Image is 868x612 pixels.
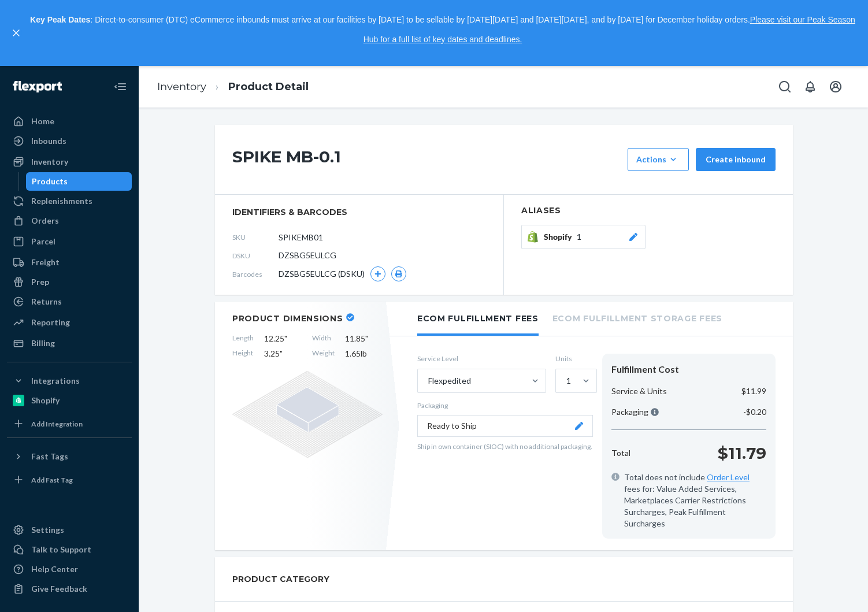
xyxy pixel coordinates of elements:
span: Weight [312,348,335,359]
span: " [284,333,287,343]
span: " [365,333,368,343]
a: Inventory [7,153,132,171]
div: Returns [31,296,62,307]
a: Add Integration [7,414,132,433]
span: Chat [27,8,51,18]
p: Packaging [611,406,659,418]
p: : Direct-to-consumer (DTC) eCommerce inbounds must arrive at our facilities by [DATE] to be sella... [28,10,858,49]
h2: Product Dimensions [232,313,343,324]
div: Parcel [31,236,55,247]
a: Products [26,172,132,191]
span: SKU [232,232,279,242]
div: Talk to Support [31,544,91,555]
div: Inventory [31,156,68,168]
span: DZSBG5EULCG (DSKU) [279,268,365,280]
div: 1 [566,375,571,387]
span: Barcodes [232,269,279,279]
span: Height [232,348,254,359]
a: Parcel [7,232,132,251]
a: Orders [7,212,132,230]
div: Integrations [31,375,80,387]
p: Ship in own container (SIOC) with no additional packaging. [417,442,593,451]
p: $11.99 [741,385,766,397]
h1: SPIKE MB-0.1 [232,148,622,171]
span: 3.25 [264,348,302,359]
div: Help Center [31,563,78,575]
button: Actions [628,148,689,171]
span: Shopify [544,231,577,243]
ol: breadcrumbs [148,70,318,104]
div: Add Integration [31,419,83,429]
a: Reporting [7,313,132,332]
p: Total [611,447,630,459]
label: Service Level [417,354,546,364]
a: Settings [7,521,132,539]
a: Home [7,112,132,131]
button: Ready to Ship [417,415,593,437]
a: Prep [7,273,132,291]
div: Prep [31,276,49,288]
button: Integrations [7,372,132,390]
img: Flexport logo [13,81,62,92]
span: DZSBG5EULCG [279,250,336,261]
button: Fast Tags [7,447,132,466]
div: Add Fast Tag [31,475,73,485]
button: Open Search Box [773,75,796,98]
input: 1 [565,375,566,387]
div: Billing [31,337,55,349]
div: Replenishments [31,195,92,207]
a: Order Level [707,472,750,482]
p: Packaging [417,400,593,410]
div: Fulfillment Cost [611,363,766,376]
button: Give Feedback [7,580,132,598]
span: 11.85 [345,333,383,344]
button: Open notifications [799,75,822,98]
a: Returns [7,292,132,311]
input: Flexpedited [427,375,428,387]
button: Close Navigation [109,75,132,98]
button: Shopify1 [521,225,646,249]
a: Add Fast Tag [7,470,132,489]
div: Freight [31,257,60,268]
a: Inventory [157,80,206,93]
a: Freight [7,253,132,272]
span: DSKU [232,251,279,261]
div: Settings [31,524,64,536]
a: Replenishments [7,192,132,210]
button: Talk to Support [7,540,132,559]
button: close, [10,27,22,39]
button: Create inbound [696,148,776,171]
p: $11.79 [718,442,766,465]
a: Billing [7,334,132,353]
p: -$0.20 [743,406,766,418]
span: " [280,348,283,358]
strong: Key Peak Dates [30,15,90,24]
a: Help Center [7,560,132,578]
span: Width [312,333,335,344]
span: 1 [577,231,581,243]
div: Products [32,176,68,187]
li: Ecom Fulfillment Storage Fees [552,302,722,333]
div: Fast Tags [31,451,68,462]
li: Ecom Fulfillment Fees [417,302,539,336]
p: Service & Units [611,385,667,397]
label: Units [555,354,593,364]
a: Shopify [7,391,132,410]
a: Inbounds [7,132,132,150]
span: Total does not include fees for: Value Added Services, Marketplaces Carrier Restrictions Surcharg... [624,472,766,529]
div: Reporting [31,317,70,328]
a: Product Detail [228,80,309,93]
div: Flexpedited [428,375,471,387]
div: Home [31,116,54,127]
a: Please visit our Peak Season Hub for a full list of key dates and deadlines. [363,15,855,44]
span: Length [232,333,254,344]
h2: PRODUCT CATEGORY [232,569,329,589]
div: Inbounds [31,135,66,147]
span: identifiers & barcodes [232,206,486,218]
span: 1.65 lb [345,348,383,359]
div: Give Feedback [31,583,87,595]
button: Open account menu [824,75,847,98]
span: 12.25 [264,333,302,344]
div: Shopify [31,395,60,406]
div: Orders [31,215,59,227]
